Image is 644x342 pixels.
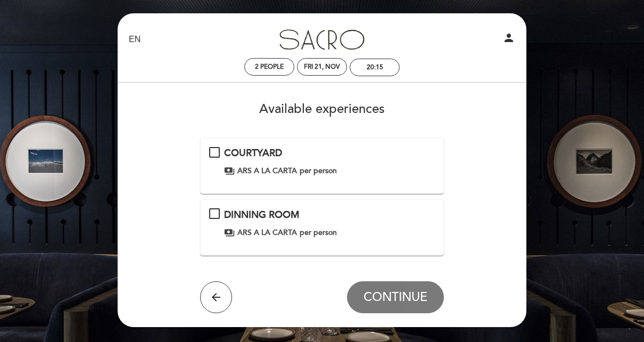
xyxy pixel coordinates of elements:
md-checkbox: DINNING ROOM payments ARS A LA CARTA per person [209,208,435,238]
span: CONTINUE [364,290,427,305]
span: per person [300,227,337,238]
i: person [502,31,515,44]
a: Sacro [255,25,389,54]
i: arrow_back [210,291,222,304]
span: ARS A LA CARTA [237,166,297,176]
span: per person [300,166,337,176]
button: person [502,31,515,48]
span: Available experiences [259,101,385,117]
md-checkbox: COURTYARD payments ARS A LA CARTA per person [209,146,435,176]
div: 20:15 [367,63,383,71]
span: payments [224,166,235,176]
span: payments [224,227,235,238]
span: ARS A LA CARTA [237,227,297,238]
span: 2 people [255,63,284,71]
div: Fri 21, Nov [304,63,340,71]
button: CONTINUE [347,281,444,313]
button: arrow_back [200,281,232,313]
span: DINNING ROOM [224,209,299,221]
span: COURTYARD [224,147,282,159]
